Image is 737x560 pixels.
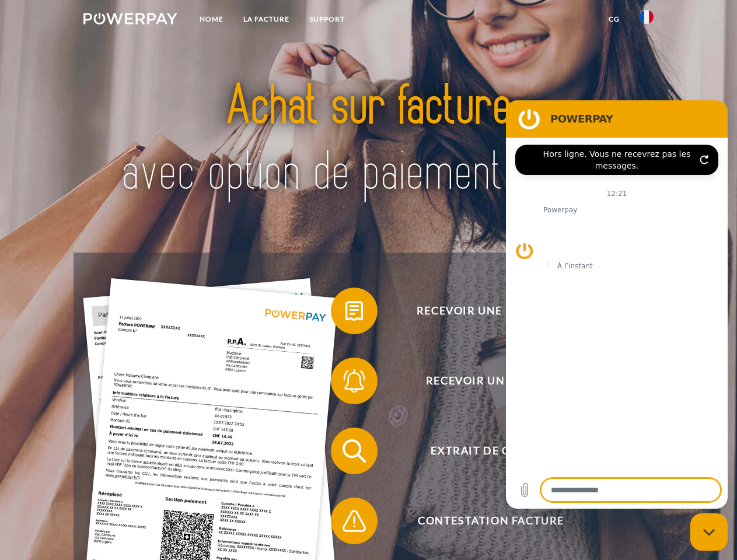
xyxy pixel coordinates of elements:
a: Support [299,9,355,30]
a: Home [190,9,233,30]
button: Extrait de compte [331,428,634,474]
button: Recevoir un rappel? [331,358,634,404]
a: CG [599,9,630,30]
iframe: Bouton de lancement de la fenêtre de messagerie, conversation en cours [690,513,728,551]
img: qb_bell.svg [340,366,369,395]
span: Extrait de compte [348,428,634,474]
img: qb_warning.svg [340,506,369,535]
img: qb_search.svg [340,436,369,466]
span: Recevoir un rappel? [348,358,634,404]
img: qb_bill.svg [340,296,369,325]
span: Contestation Facture [348,498,634,544]
button: Contestation Facture [331,498,634,544]
img: fr [640,10,654,24]
iframe: Fenêtre de messagerie [506,100,728,509]
img: logo-powerpay-white.svg [83,13,177,24]
button: Recevoir une facture ? [331,288,634,334]
a: LA FACTURE [233,9,299,30]
img: title-powerpay_fr.svg [111,56,626,223]
span: Recevoir une facture ? [348,288,634,334]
